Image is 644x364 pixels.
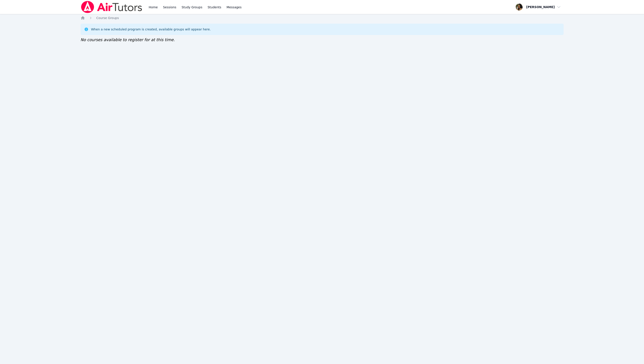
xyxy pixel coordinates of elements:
[81,37,175,42] span: No courses available to register for at this time.
[81,1,143,13] img: Air Tutors
[81,16,564,20] nav: Breadcrumb
[96,16,119,20] span: Course Groups
[96,16,119,20] a: Course Groups
[226,5,242,9] span: Messages
[91,27,211,31] div: When a new scheduled program is created, available groups will appear here.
